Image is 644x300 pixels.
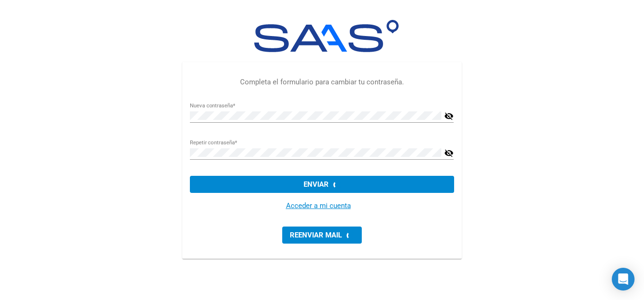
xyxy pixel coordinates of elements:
mat-icon: visibility_off [444,110,454,122]
span: Reenviar mail [290,231,342,239]
a: Acceder a mi cuenta [286,201,351,210]
span: Enviar [304,180,329,189]
div: Open Intercom Messenger [612,268,635,291]
button: Enviar [190,176,454,193]
mat-icon: visibility_off [444,147,454,159]
button: Reenviar mail [282,227,362,244]
p: Completa el formulario para cambiar tu contraseña. [190,77,454,88]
